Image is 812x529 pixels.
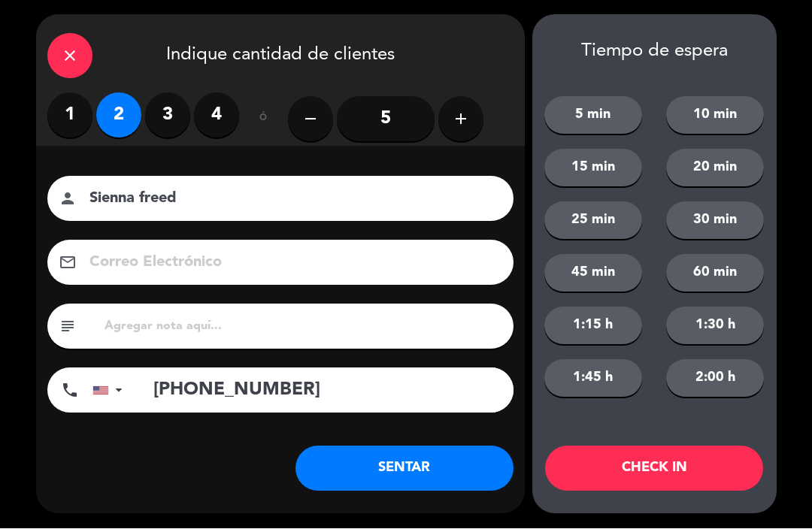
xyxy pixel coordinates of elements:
label: 1 [47,93,92,138]
input: Agregar nota aquí... [103,316,502,337]
i: remove [301,110,320,128]
button: 1:45 h [544,360,642,398]
button: 1:15 h [544,307,642,345]
div: Tiempo de espera [532,41,777,63]
button: 15 min [544,150,642,187]
i: add [452,110,470,128]
i: person [59,190,77,208]
button: CHECK IN [545,446,763,491]
button: remove [288,97,333,142]
button: 1:30 h [666,307,764,345]
button: add [438,97,483,142]
i: close [61,47,79,65]
button: 60 min [666,255,764,292]
button: SENTAR [295,446,514,491]
button: 25 min [544,202,642,240]
input: Nombre del cliente [88,186,494,213]
button: 2:00 h [666,360,764,398]
button: 5 min [544,97,642,135]
button: 30 min [666,202,764,240]
label: 3 [145,93,190,138]
button: 20 min [666,150,764,187]
input: Correo Electrónico [88,250,494,277]
i: subject [59,318,77,336]
label: 2 [96,93,141,138]
div: ó [239,93,288,146]
button: 10 min [666,97,764,135]
i: phone [61,382,79,400]
div: Indique cantidad de clientes [36,15,525,93]
div: United States: +1 [93,369,128,413]
i: email [59,254,77,272]
button: 45 min [544,255,642,292]
label: 4 [194,93,239,138]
